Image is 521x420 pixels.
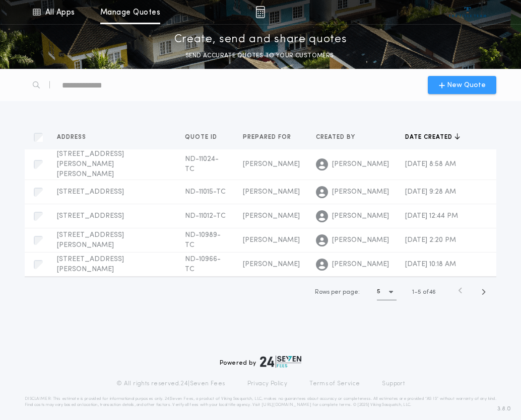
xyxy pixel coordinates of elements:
[316,133,357,141] span: Created by
[405,133,454,141] span: Date created
[332,235,389,245] span: [PERSON_NAME]
[185,231,221,249] span: ND-10989-TC
[243,160,300,168] span: [PERSON_NAME]
[57,256,124,273] span: [STREET_ADDRESS][PERSON_NAME]
[243,261,300,268] span: [PERSON_NAME]
[497,404,511,413] span: 3.8.0
[405,132,460,142] button: Date created
[185,256,221,273] span: ND-10966-TC
[174,32,347,48] p: Create, send and share quotes
[332,211,389,221] span: [PERSON_NAME]
[185,155,219,173] span: ND-11024-TC
[185,188,226,196] span: ND-11015-TC
[57,132,94,142] button: Address
[428,76,496,94] button: New Quote
[377,284,397,300] button: 5
[243,133,293,141] span: Prepared for
[262,403,311,407] a: [URL][DOMAIN_NAME]
[243,236,300,244] span: [PERSON_NAME]
[405,236,456,244] span: [DATE] 2:20 PM
[57,212,124,220] span: [STREET_ADDRESS]
[57,133,88,141] span: Address
[57,188,124,196] span: [STREET_ADDRESS]
[309,380,360,388] a: Terms of Service
[405,261,456,268] span: [DATE] 10:18 AM
[57,231,124,249] span: [STREET_ADDRESS][PERSON_NAME]
[405,188,456,196] span: [DATE] 9:28 AM
[243,212,300,220] span: [PERSON_NAME]
[185,132,225,142] button: Quote ID
[405,212,458,220] span: [DATE] 12:44 PM
[418,289,421,295] span: 5
[332,159,389,170] span: [PERSON_NAME]
[316,132,363,142] button: Created by
[255,6,265,18] img: img
[116,380,225,388] p: © All rights reserved. 24|Seven Fees
[447,80,486,91] span: New Quote
[185,133,219,141] span: Quote ID
[315,289,360,295] span: Rows per page:
[332,187,389,197] span: [PERSON_NAME]
[382,380,405,388] a: Support
[405,160,456,168] span: [DATE] 8:58 AM
[25,396,496,408] p: DISCLAIMER: This estimate is provided for informational purposes only. 24|Seven Fees, a product o...
[243,188,300,196] span: [PERSON_NAME]
[412,289,414,295] span: 1
[220,356,301,368] div: Powered by
[332,260,389,270] span: [PERSON_NAME]
[423,288,436,297] span: of 46
[449,7,487,17] img: vs-icon
[57,150,124,178] span: [STREET_ADDRESS][PERSON_NAME][PERSON_NAME]
[260,356,301,368] img: logo
[377,287,380,297] h1: 5
[247,380,288,388] a: Privacy Policy
[185,51,336,61] p: SEND ACCURATE QUOTES TO YOUR CUSTOMERS.
[185,212,226,220] span: ND-11012-TC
